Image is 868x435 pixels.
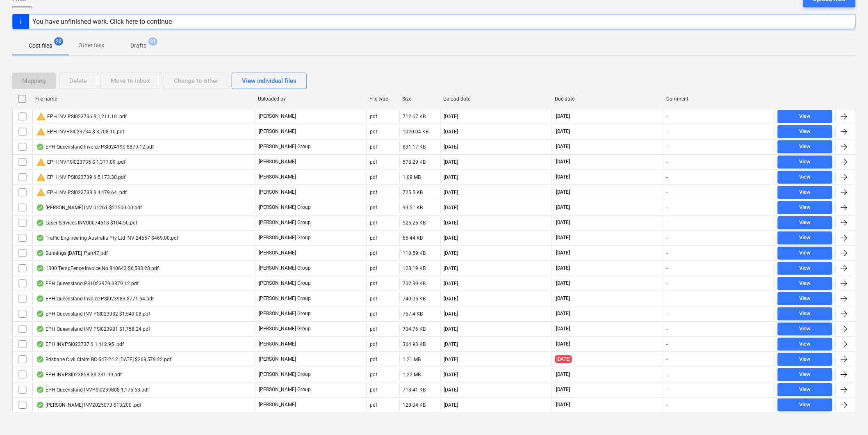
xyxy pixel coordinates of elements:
div: - [667,220,668,226]
div: 725.5 KB [403,190,423,195]
span: [DATE] [555,280,571,287]
div: OCR finished [36,295,44,302]
div: - [667,372,668,378]
button: View [778,110,832,123]
div: - [667,341,668,347]
div: View [800,188,811,197]
div: You have unfinished work. Click here to continue [32,18,172,25]
div: View [800,294,811,303]
div: Upload date [444,96,549,102]
div: View [800,400,811,410]
button: View [778,125,832,138]
button: View [778,231,832,245]
div: pdf [370,296,378,302]
div: OCR finished [36,250,44,256]
p: [PERSON_NAME] Group [259,325,311,332]
span: [DATE] [555,371,571,378]
button: View [778,292,832,305]
div: Traffic Engineering Australia Pty Ltd INV 24657 $469.00.pdf [36,235,178,241]
div: 128.19 KB [403,266,426,271]
div: View [800,142,811,151]
div: OCR finished [36,311,44,317]
button: View [778,216,832,229]
p: [PERSON_NAME] [259,113,296,120]
button: View [778,398,832,412]
div: 712.67 KB [403,114,426,119]
div: EPH Queensland Invoice PSI024190 $879.12.pdf [36,144,154,150]
div: pdf [370,129,378,135]
div: - [667,159,668,165]
div: OCR finished [36,402,44,408]
div: View [800,233,811,243]
div: View [800,157,811,167]
button: View [778,307,832,321]
div: View [800,279,811,288]
p: [PERSON_NAME] Group [259,386,311,393]
div: 1.09 MB [403,174,421,180]
div: [DATE] [444,266,458,271]
div: OCR finished [36,341,44,348]
span: [DATE] [555,355,572,363]
div: View [800,355,811,364]
span: [DATE] [555,143,571,150]
p: [PERSON_NAME] Group [259,310,311,317]
div: EPH INVPSI023858 $$ 231.99.pdf [36,371,122,378]
div: - [667,174,668,180]
div: View [800,339,811,349]
div: 718.41 KB [403,387,426,393]
div: OCR finished [36,265,44,272]
div: [DATE] [444,220,458,226]
p: [PERSON_NAME] Group [259,295,311,302]
p: [PERSON_NAME] [259,401,296,408]
div: [DATE] [444,250,458,256]
div: [DATE] [444,190,458,195]
div: View [800,324,811,334]
button: View [778,201,832,214]
div: [DATE] [444,372,458,378]
div: Comment [666,96,771,102]
div: [DATE] [444,326,458,332]
div: [DATE] [444,114,458,119]
div: pdf [370,402,378,408]
div: 525.25 KB [403,220,426,226]
div: [DATE] [444,402,458,408]
button: View [778,323,832,336]
span: [DATE] [555,189,571,196]
span: [DATE] [555,234,571,241]
span: warning [36,188,46,197]
div: [DATE] [444,129,458,135]
div: [PERSON_NAME] INV2025073 $13,200 .pdf [36,402,141,408]
div: - [667,114,668,119]
div: [DATE] [444,357,458,362]
div: View [800,172,811,182]
div: Due date [555,96,660,102]
div: View [800,370,811,379]
p: [PERSON_NAME] [259,356,296,363]
p: [PERSON_NAME] Group [259,204,311,211]
span: [DATE] [555,341,571,348]
div: Bunnings [DATE]_Part47.pdf [36,250,108,256]
p: [PERSON_NAME] Group [259,280,311,287]
span: [DATE] [555,204,571,211]
div: Laser Services INV00074518 $104.50.pdf [36,220,137,226]
p: [PERSON_NAME] Group [259,219,311,226]
span: warning [36,157,46,167]
div: OCR finished [36,144,44,150]
div: - [667,129,668,135]
div: 128.04 KB [403,402,426,408]
div: View [800,203,811,212]
div: 831.17 KB [403,144,426,150]
div: OCR finished [36,387,44,393]
p: [PERSON_NAME] [259,250,296,256]
div: 364.93 KB [403,341,426,347]
div: 702.39 KB [403,281,426,286]
div: - [667,296,668,302]
div: pdf [370,174,378,180]
span: [DATE] [555,325,571,332]
div: pdf [370,266,378,271]
span: [DATE] [555,128,571,135]
div: View individual files [242,76,296,86]
p: [PERSON_NAME] [259,341,296,348]
div: OCR finished [36,204,44,211]
div: 1020.04 KB [403,129,429,135]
